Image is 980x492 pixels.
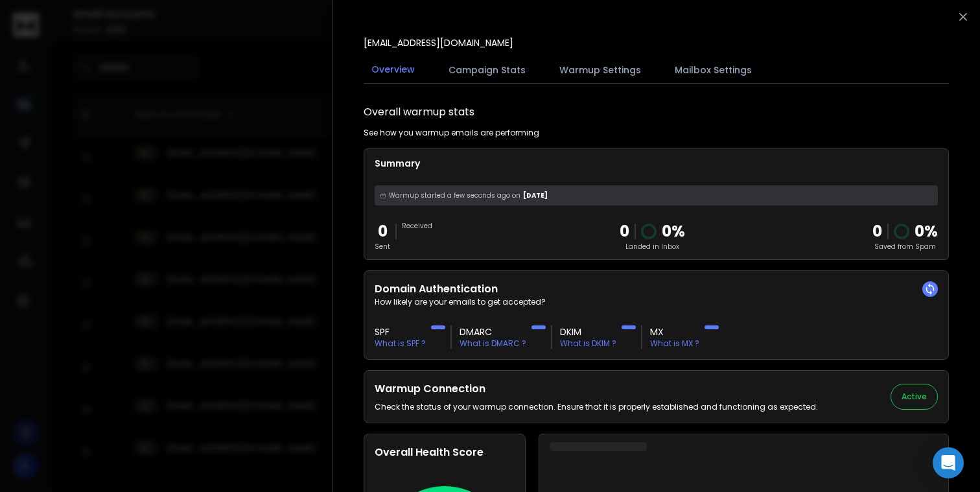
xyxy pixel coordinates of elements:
[375,297,938,307] p: How likely are your emails to get accepted?
[375,157,938,170] p: Summary
[364,104,474,120] h1: Overall warmup stats
[375,338,426,349] p: What is SPF ?
[402,221,432,231] p: Received
[389,191,520,200] span: Warmup started a few seconds ago on
[872,220,882,242] strong: 0
[364,36,513,49] p: [EMAIL_ADDRESS][DOMAIN_NAME]
[650,325,699,338] h3: MX
[375,402,818,412] p: Check the status of your warmup connection. Ensure that it is properly established and functionin...
[460,338,526,349] p: What is DMARC ?
[560,338,616,349] p: What is DKIM ?
[375,445,515,460] h2: Overall Health Score
[560,325,616,338] h3: DKIM
[375,281,938,297] h2: Domain Authentication
[933,447,964,478] div: Open Intercom Messenger
[620,242,685,252] p: Landed in Inbox
[460,325,526,338] h3: DMARC
[364,55,423,85] button: Overview
[375,185,938,205] div: [DATE]
[364,128,539,138] p: See how you warmup emails are performing
[375,381,818,397] h2: Warmup Connection
[441,56,533,84] button: Campaign Stats
[872,242,938,252] p: Saved from Spam
[375,242,390,252] p: Sent
[552,56,649,84] button: Warmup Settings
[375,325,426,338] h3: SPF
[375,221,390,242] p: 0
[650,338,699,349] p: What is MX ?
[915,221,938,242] p: 0 %
[891,384,938,410] button: Active
[620,221,629,242] p: 0
[667,56,760,84] button: Mailbox Settings
[662,221,685,242] p: 0 %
